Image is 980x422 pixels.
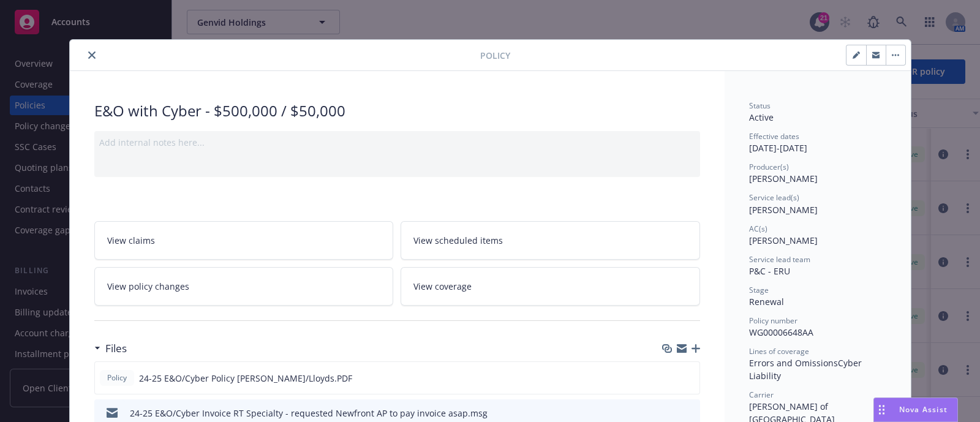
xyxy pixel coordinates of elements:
[749,346,809,356] span: Lines of coverage
[749,224,767,234] span: AC(s)
[130,407,488,420] div: 24-25 E&O/Cyber Invoice RT Specialty - requested Newfront AP to pay invoice asap.msg
[94,267,394,306] a: View policy changes
[873,398,958,422] button: Nova Assist
[749,265,790,277] span: P&C - ERU
[749,357,838,369] span: Errors and Omissions
[480,49,510,62] span: Policy
[105,372,129,383] span: Policy
[94,341,127,356] div: Files
[749,192,799,203] span: Service lead(s)
[413,234,503,247] span: View scheduled items
[749,100,771,111] span: Status
[413,280,472,293] span: View coverage
[899,404,948,415] span: Nova Assist
[874,398,889,421] div: Drag to move
[749,131,886,154] div: [DATE] - [DATE]
[99,136,695,149] div: Add internal notes here...
[139,372,352,385] span: 24-25 E&O/Cyber Policy [PERSON_NAME]/Lloyds.PDF
[107,234,155,247] span: View claims
[684,407,695,420] button: preview file
[665,407,674,420] button: download file
[749,326,813,338] span: WG00006648AA
[664,372,674,385] button: download file
[94,221,394,260] a: View claims
[105,341,127,356] h3: Files
[749,111,774,123] span: Active
[401,267,700,306] a: View coverage
[749,162,789,172] span: Producer(s)
[684,372,695,385] button: preview file
[749,285,769,295] span: Stage
[749,390,774,400] span: Carrier
[749,357,864,382] span: Cyber Liability
[749,173,818,184] span: [PERSON_NAME]
[94,100,700,121] div: E&O with Cyber - $500,000 / $50,000
[749,296,784,307] span: Renewal
[401,221,700,260] a: View scheduled items
[85,48,99,62] button: close
[107,280,189,293] span: View policy changes
[749,204,818,216] span: [PERSON_NAME]
[749,315,797,326] span: Policy number
[749,131,799,141] span: Effective dates
[749,254,810,265] span: Service lead team
[749,235,818,246] span: [PERSON_NAME]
